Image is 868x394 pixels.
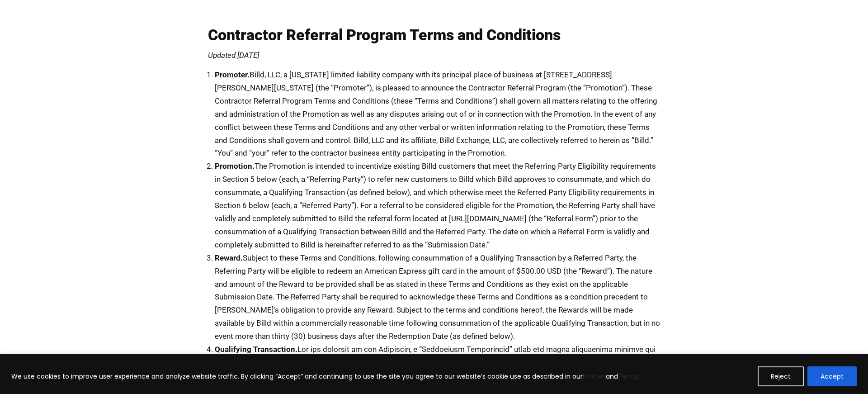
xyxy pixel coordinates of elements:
[215,70,250,79] strong: Promoter.
[618,372,638,381] a: Terms
[215,68,660,160] li: Billd, LLC, a [US_STATE] limited liability company with its principal place of business at [STREE...
[215,160,660,251] li: The Promotion is intended to incentivize existing Billd customers that meet the Referring Party E...
[215,161,255,171] strong: Promotion.
[208,52,660,59] p: Updated [DATE]
[215,252,660,343] li: Subject to these Terms and Conditions, following consummation of a Qualifying Transaction by a Re...
[208,27,660,43] h1: Contractor Referral Program Terms and Conditions
[215,345,297,354] strong: Qualifying Transaction.
[583,372,606,381] a: Policies
[758,366,804,386] button: Reject
[215,253,243,262] strong: Reward.
[807,366,857,386] button: Accept
[11,371,640,382] p: We use cookies to improve user experience and analyze website traffic. By clicking “Accept” and c...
